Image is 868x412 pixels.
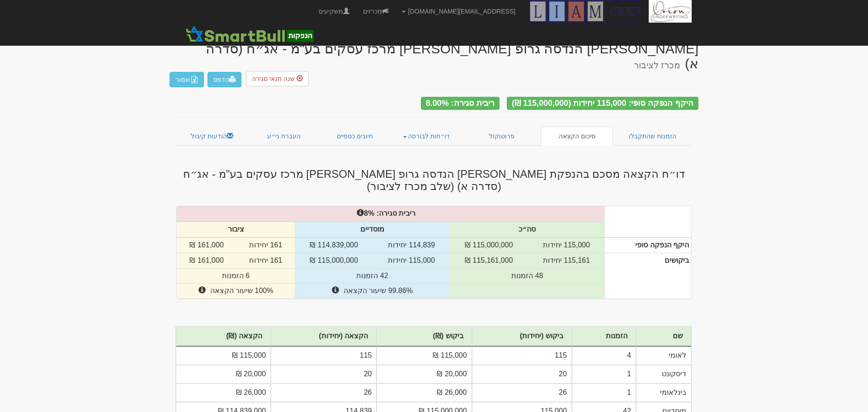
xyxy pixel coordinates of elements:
th: ציבור [177,222,295,237]
td: 114,839,000 ₪ [295,237,373,253]
a: חיובים כספיים [320,127,390,146]
a: פרוטוקול [463,127,541,146]
td: 20 [271,365,377,384]
td: 20 [472,365,572,384]
a: הדפס [208,72,241,87]
td: 115,000 יחידות [528,237,605,253]
td: 48 הזמנות [450,268,605,284]
td: 100% שיעור הקצאה [177,284,295,298]
th: הזמנות [572,327,636,346]
td: 26 [472,384,572,402]
div: [PERSON_NAME] הנדסה גרופ [PERSON_NAME] מרכז עסקים בע"מ - אג״ח (סדרה א) [170,41,698,71]
td: 115 [472,346,572,365]
th: מוסדיים [295,222,450,237]
a: העברת ני״ע [248,127,320,146]
td: 115,000 ₪ [176,346,271,365]
th: שם [636,327,691,346]
td: 26 [271,384,377,402]
small: מכרז לציבור [634,60,680,70]
td: 115,000 יחידות [373,253,450,268]
div: ריבית סגירה: 8.00% [421,97,500,110]
td: 20,000 ₪ [377,365,472,384]
th: ביקוש (₪) [377,327,472,346]
img: SmartBull Logo [183,25,316,43]
td: 115 [271,346,377,365]
td: 161 יחידות [236,253,295,268]
td: 1 [572,384,636,402]
button: שמור [170,72,204,87]
td: 6 הזמנות [177,268,295,284]
td: 161,000 ₪ [177,253,236,268]
button: שנה תנאי סגירה [246,71,309,86]
th: ביקוש (יחידות) [472,327,572,346]
td: 115,000,000 ₪ [450,237,528,253]
div: היקף הנפקה סופי: 115,000 יחידות (115,000,000 ₪) [507,97,698,110]
h3: דו״ח הקצאה מסכם בהנפקת [PERSON_NAME] הנדסה גרופ [PERSON_NAME] מרכז עסקים בע"מ - אג״ח (סדרה א) (של... [170,168,698,192]
td: 161 יחידות [236,237,295,253]
div: % [172,208,609,219]
td: 99.86% שיעור הקצאה [295,284,450,298]
a: הודעות קיבול [176,127,248,146]
th: הקצאה (₪) [176,327,271,346]
td: לאומי [636,346,691,365]
span: שנה תנאי סגירה [252,75,295,82]
td: 114,839 יחידות [373,237,450,253]
td: 4 [572,346,636,365]
span: 8 [364,209,368,217]
td: 161,000 ₪ [177,237,236,253]
a: סיכום הקצאה [541,127,613,146]
th: היקף הנפקה סופי [605,237,691,253]
td: 115,161 יחידות [528,253,605,268]
td: 115,000,000 ₪ [295,253,373,268]
th: הקצאה (יחידות) [271,327,377,346]
td: 20,000 ₪ [176,365,271,384]
td: 26,000 ₪ [377,384,472,402]
td: 42 הזמנות [295,268,450,284]
a: הזמנות שהתקבלו [613,127,692,146]
th: סה״כ [450,222,605,237]
strong: ריבית סגירה: [377,209,416,217]
td: 115,161,000 ₪ [450,253,528,268]
td: 1 [572,365,636,384]
td: דיסקונט [636,365,691,384]
img: excel-file-white.png [191,76,198,83]
th: ביקושים [605,253,691,298]
td: בינלאומי [636,384,691,402]
td: 115,000 ₪ [377,346,472,365]
a: דו״חות לבורסה [390,127,463,146]
td: 26,000 ₪ [176,384,271,402]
